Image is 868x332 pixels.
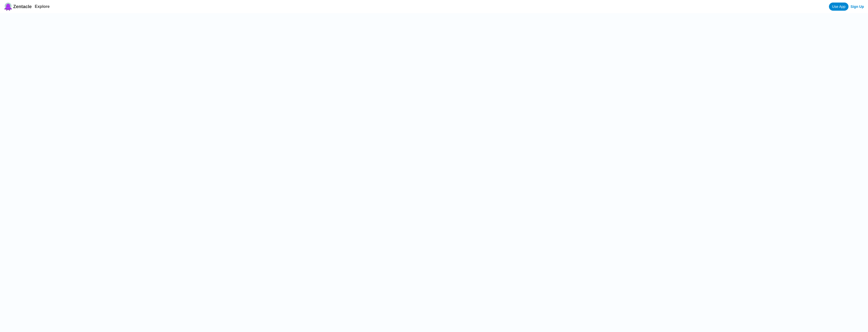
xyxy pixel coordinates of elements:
a: Sign Up [851,5,864,9]
span: Zentacle [13,4,32,9]
a: Explore [35,4,50,9]
a: Use App [829,3,848,11]
a: Zentacle logoZentacle [4,3,32,11]
img: Zentacle logo [4,3,12,11]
